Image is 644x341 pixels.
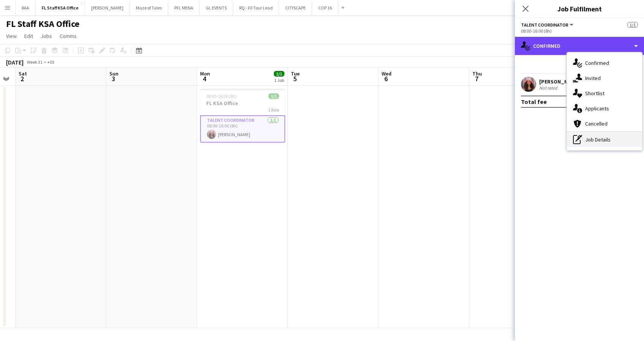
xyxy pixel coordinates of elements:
[233,0,279,15] button: RQ - FII Tour Lead
[57,31,80,41] a: Comms
[567,55,642,71] div: Confirmed
[3,31,20,41] a: View
[36,0,85,15] button: FL Staff KSA Office
[16,0,36,15] button: RAA
[206,93,237,99] span: 08:00-16:00 (8h)
[130,0,168,15] button: Maze of Tales
[24,33,33,39] span: Edit
[85,0,130,15] button: [PERSON_NAME]
[472,70,482,77] span: Thu
[41,33,52,39] span: Jobs
[567,71,642,86] div: Invited
[200,89,285,143] app-job-card: 08:00-16:00 (8h)1/1FL KSA Office1 RoleTalent Coordinator1/108:00-16:00 (8h)[PERSON_NAME]
[19,70,27,77] span: Sat
[17,74,27,83] span: 2
[515,37,644,55] div: Confirmed
[279,0,312,15] button: CITYSCAPE
[38,31,55,41] a: Jobs
[521,28,638,34] div: 08:00-16:00 (8h)
[47,59,54,65] div: +03
[471,74,482,83] span: 7
[521,98,547,105] div: Total fee
[199,74,210,83] span: 4
[6,18,79,30] h1: FL Staff KSA Office
[567,132,642,147] div: Job Details
[268,107,279,113] span: 1 Role
[515,4,644,14] h3: Job Fulfilment
[200,0,233,15] button: GL EVENTS
[567,101,642,116] div: Applicants
[290,74,300,83] span: 5
[291,70,300,77] span: Tue
[109,70,118,77] span: Sun
[382,70,391,77] span: Wed
[108,74,118,83] span: 3
[21,31,36,41] a: Edit
[521,22,575,28] button: Talent Coordinator
[6,33,17,39] span: View
[60,33,77,39] span: Comms
[539,85,559,91] div: Not rated
[567,116,642,131] div: Cancelled
[274,77,284,83] div: 1 Job
[200,100,285,107] h3: FL KSA Office
[274,71,284,77] span: 1/1
[200,70,210,77] span: Mon
[380,74,391,83] span: 6
[539,78,579,85] div: [PERSON_NAME]
[168,0,200,15] button: PFL MENA
[567,86,642,101] div: Shortlist
[312,0,338,15] button: COP 16
[6,58,24,66] div: [DATE]
[200,115,285,143] app-card-role: Talent Coordinator1/108:00-16:00 (8h)[PERSON_NAME]
[627,22,638,28] span: 1/1
[268,93,279,99] span: 1/1
[25,59,44,65] span: Week 31
[521,22,568,28] span: Talent Coordinator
